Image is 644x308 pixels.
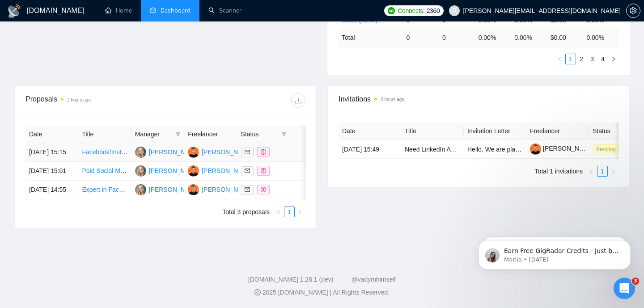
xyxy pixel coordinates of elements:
[161,7,191,14] span: Dashboard
[614,278,635,299] iframe: Intercom live chat
[388,7,395,14] img: upwork-logo.png
[576,54,587,64] li: 2
[245,149,250,155] span: mail
[284,207,295,217] li: 1
[78,143,131,162] td: Facebook/Instagram Ad Expert
[135,184,146,195] img: KK
[401,122,464,140] th: Title
[39,26,154,246] span: Earn Free GigRadar Credits - Just by Sharing Your Story! 💬 Want more credits for sending proposal...
[586,166,597,177] button: left
[626,7,640,14] a: setting
[131,126,184,143] th: Manager
[339,122,401,140] th: Date
[7,4,21,18] img: logo
[626,4,640,18] button: setting
[149,166,200,176] div: [PERSON_NAME]
[280,127,288,141] span: filter
[78,181,131,199] td: Expert in Facebook and Google Ads for SaaS Healthcare Business
[608,54,619,64] button: right
[222,207,270,217] li: Total 3 proposals
[25,126,78,143] th: Date
[398,6,424,16] span: Connects:
[202,185,253,194] div: [PERSON_NAME]
[439,29,475,46] td: 0
[565,54,576,64] li: 1
[25,162,78,181] td: [DATE] 15:01
[174,127,182,141] span: filter
[610,169,616,174] span: right
[295,207,305,217] li: Next Page
[105,7,132,14] a: homeHome
[465,221,644,284] iframe: Intercom notifications message
[149,185,200,194] div: [PERSON_NAME]
[135,148,200,155] a: KK[PERSON_NAME]
[135,165,146,177] img: KK
[149,147,200,157] div: [PERSON_NAME]
[78,162,131,181] td: Paid Social Media & Ads Specialist for Men’s Mental Health SaaS
[401,140,464,159] td: Need LinkedIn Ads Expert for Real Estate & Investment Projects
[276,209,281,215] span: left
[281,131,287,137] span: filter
[135,167,200,174] a: KK[PERSON_NAME]
[39,34,154,42] p: Message from Mariia, sent 1w ago
[557,56,563,62] span: left
[608,166,619,177] button: right
[292,97,305,104] span: download
[241,129,278,139] span: Status
[135,186,200,193] a: KK[PERSON_NAME]
[576,54,586,64] a: 2
[555,54,565,64] li: Previous Page
[611,56,616,62] span: right
[245,187,250,192] span: mail
[351,276,396,283] a: @vadymhimself
[82,148,168,156] a: Facebook/Instagram Ad Expert
[597,166,607,176] a: 1
[530,143,541,155] img: c14xhZlC-tuZVDV19vT9PqPao_mWkLBFZtPhMWXnAzD5A78GLaVOfmL__cgNkALhSq
[291,93,305,108] button: download
[188,147,199,158] img: YY
[451,8,458,14] span: user
[342,17,377,24] a: SaaS (NEW)
[188,184,199,195] img: YY
[202,166,253,176] div: [PERSON_NAME]
[67,97,91,102] time: 2 hours ago
[254,289,261,295] span: copyright
[25,93,165,108] div: Proposals
[202,147,253,157] div: [PERSON_NAME]
[338,29,402,46] td: Total
[405,146,583,153] a: Need LinkedIn Ads Expert for Real Estate & Investment Projects
[261,168,266,173] span: dollar
[586,166,597,177] li: Previous Page
[188,165,199,177] img: YY
[208,7,241,14] a: searchScanner
[273,207,284,217] button: left
[511,29,547,46] td: 0.00 %
[284,207,294,217] a: 1
[261,187,266,192] span: dollar
[78,126,131,143] th: Title
[475,29,511,46] td: 0.00 %
[526,122,589,140] th: Freelancer
[593,145,623,152] a: Pending
[535,166,583,177] li: Total 1 invitations
[566,54,576,64] a: 1
[135,129,172,139] span: Manager
[150,7,156,13] span: dashboard
[273,207,284,217] li: Previous Page
[82,186,267,193] a: Expert in Facebook and Google Ads for SaaS Healthcare Business
[188,186,253,193] a: YY[PERSON_NAME]
[297,209,303,215] span: right
[82,167,263,174] a: Paid Social Media & Ads Specialist for Men’s Mental Health SaaS
[188,167,253,174] a: YY[PERSON_NAME]
[261,149,266,155] span: dollar
[25,143,78,162] td: [DATE] 15:15
[587,54,597,64] li: 3
[427,6,440,16] span: 2360
[7,288,637,297] div: 2025 [DOMAIN_NAME] | All Rights Reserved.
[339,93,619,105] span: Invitations
[381,97,404,102] time: 2 hours ago
[587,54,597,64] a: 3
[175,131,181,137] span: filter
